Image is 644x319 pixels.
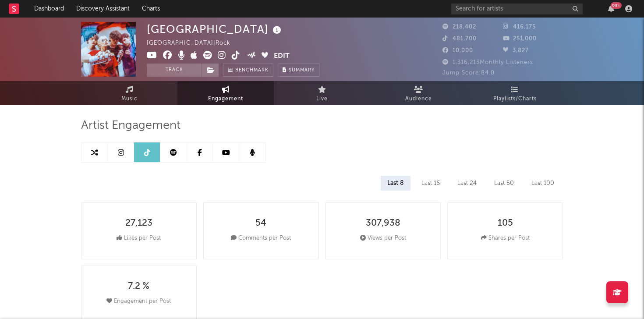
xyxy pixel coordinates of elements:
span: 251,000 [503,36,537,42]
span: Engagement [208,94,243,104]
div: [GEOGRAPHIC_DATA] [147,22,283,36]
input: Search for artists [451,4,583,14]
span: 3,827 [503,48,529,53]
a: Benchmark [223,64,273,77]
div: Last 50 [488,176,520,191]
span: 218,402 [442,24,476,30]
button: Edit [274,51,290,62]
button: Summary [278,64,319,77]
div: Last 24 [451,176,483,191]
span: Audience [405,94,432,104]
span: Artist Engagement [81,121,180,131]
span: Live [316,94,328,104]
a: Playlists/Charts [467,81,563,105]
span: 481,700 [442,36,477,42]
span: 416,175 [503,24,536,30]
span: Summary [289,68,315,73]
div: 54 [255,218,266,229]
div: Last 100 [525,176,561,191]
a: Engagement [177,81,274,105]
span: Jump Score: 84.0 [442,70,495,76]
div: [GEOGRAPHIC_DATA] | Rock [147,38,241,49]
div: Last 8 [381,176,410,191]
div: Engagement per Post [106,296,171,307]
span: 1,316,213 Monthly Listeners [442,60,533,65]
div: Views per Post [360,233,406,244]
div: 105 [498,218,513,229]
span: Playlists/Charts [493,94,537,104]
span: Music [121,94,138,104]
button: 99+ [608,5,614,12]
a: Live [274,81,370,105]
a: Music [81,81,177,105]
div: Likes per Post [117,233,161,244]
div: Shares per Post [481,233,530,244]
div: 99 + [611,2,622,9]
div: 7.2 % [128,281,149,292]
button: Track [147,64,202,77]
div: Last 16 [415,176,446,191]
div: Comments per Post [231,233,291,244]
span: 10,000 [442,48,473,53]
a: Audience [370,81,467,105]
span: Benchmark [235,65,269,76]
div: 307,938 [366,218,400,229]
div: 27,123 [125,218,152,229]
